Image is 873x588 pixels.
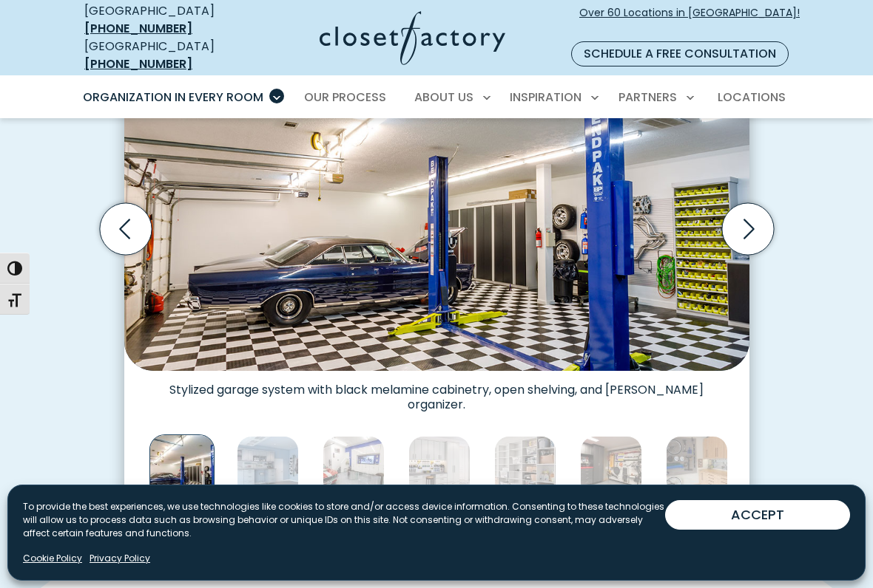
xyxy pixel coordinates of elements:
img: Closet Factory Logo [320,11,505,65]
figcaption: Stylized garage system with black melamine cabinetry, open shelving, and [PERSON_NAME] organizer. [124,371,749,412]
a: [PHONE_NUMBER] [84,55,192,72]
button: ACCEPT [665,500,850,530]
a: Schedule a Free Consultation [571,41,789,66]
a: [PHONE_NUMBER] [84,20,192,37]
img: High-gloss white garage storage cabinetry with integrated TV mount. [323,436,385,498]
span: Inspiration [510,89,582,106]
img: Garage wall with full-height white cabinetry, open cubbies [494,436,556,498]
img: Stylized garage system with black melamine cabinetry, open shelving, and slatwall organizer. [124,46,749,371]
a: Cookie Policy [23,552,82,565]
span: Over 60 Locations in [GEOGRAPHIC_DATA]! [579,5,800,36]
nav: Primary Menu [73,77,800,118]
button: Previous slide [94,197,158,261]
div: [GEOGRAPHIC_DATA] [84,38,246,73]
button: Next slide [716,197,780,261]
img: Stylized garage system with black melamine cabinetry, open shelving, and slatwall organizer. [149,434,214,499]
div: [GEOGRAPHIC_DATA] [84,2,246,38]
span: About Us [414,89,473,106]
img: Custom garage slatwall organizer for bikes, surf boards, and tools [580,436,642,498]
a: Privacy Policy [90,552,150,565]
span: Organization in Every Room [83,89,263,106]
p: To provide the best experiences, we use technologies like cookies to store and/or access device i... [23,500,665,540]
span: Locations [718,89,786,106]
img: Garage system with flat-panel cabinets in Dove Grey, featuring a built-in workbench, utility hook... [408,436,471,498]
img: Warm wood-toned garage storage with bikes mounted on slat wall panels and cabinetry organizing he... [666,436,728,498]
span: Our Process [304,89,386,106]
img: Industrial style garage system with textured steel cabinetry, omni track storage for seasonal spo... [237,436,299,498]
span: Partners [618,89,677,106]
